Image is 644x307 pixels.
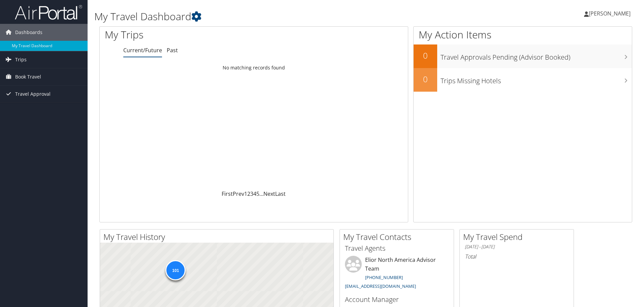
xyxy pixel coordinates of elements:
a: 3 [250,190,253,197]
a: Past [167,47,178,54]
h1: My Travel Dashboard [94,9,456,24]
a: [PHONE_NUMBER] [365,274,403,280]
h2: 0 [414,73,437,85]
h3: Travel Agents [345,244,449,253]
span: Book Travel [15,68,41,85]
a: Last [275,190,286,197]
span: Trips [15,51,27,68]
a: 2 [247,190,250,197]
h3: Travel Approvals Pending (Advisor Booked) [441,49,632,62]
h6: Total [465,253,569,260]
h2: My Travel Spend [463,231,574,243]
h6: [DATE] - [DATE] [465,244,569,250]
span: Dashboards [15,24,42,41]
a: 0Travel Approvals Pending (Advisor Booked) [414,44,632,68]
h2: 0 [414,50,437,61]
span: Travel Approval [15,86,51,102]
a: [PERSON_NAME] [584,3,637,24]
img: airportal-logo.png [15,4,82,20]
a: Next [263,190,275,197]
a: [EMAIL_ADDRESS][DOMAIN_NAME] [345,283,416,289]
span: [PERSON_NAME] [589,10,631,17]
span: … [259,190,263,197]
a: 4 [253,190,256,197]
h2: My Travel Contacts [343,231,454,243]
div: 101 [165,260,186,280]
a: 5 [256,190,259,197]
a: Current/Future [123,47,162,54]
h2: My Travel History [103,231,333,243]
h1: My Action Items [414,28,632,42]
td: No matching records found [100,62,408,74]
a: 1 [244,190,247,197]
h1: My Trips [105,28,275,42]
h3: Account Manager [345,295,449,304]
a: Prev [233,190,244,197]
li: Elior North America Advisor Team [342,256,452,292]
a: 0Trips Missing Hotels [414,68,632,92]
a: First [222,190,233,197]
h3: Trips Missing Hotels [441,73,632,86]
